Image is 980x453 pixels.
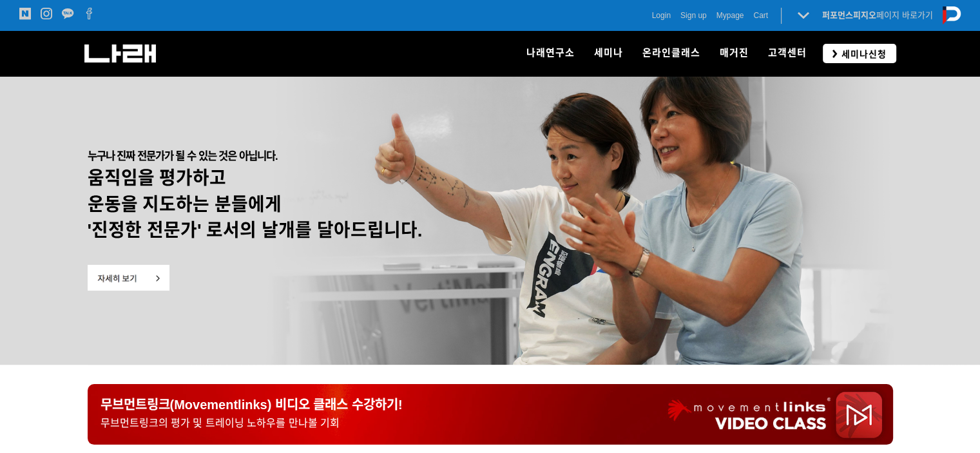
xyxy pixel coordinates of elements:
a: 매거진 [710,31,758,76]
span: 세미나신청 [838,48,887,61]
a: 온라인클래스 [633,31,710,76]
strong: 움직임을 평가하고 [88,168,227,188]
span: 온라인클래스 [642,47,700,59]
span: 무브먼트링크의 평가 및 트레이닝 노하우를 만나볼 기회 [101,418,340,429]
img: 5ca3dfaf38ad5.png [88,265,169,291]
span: 나래연구소 [526,47,575,59]
span: 고객센터 [768,47,807,59]
a: 무브먼트링크(Movementlinks) 비디오 클래스 수강하기!무브먼트링크의 평가 및 트레이닝 노하우를 만나볼 기회 [88,384,893,444]
a: 나래연구소 [517,31,584,76]
a: 고객센터 [758,31,816,76]
a: 퍼포먼스피지오페이지 바로가기 [822,10,933,20]
span: 세미나 [594,47,623,59]
strong: 운동을 지도하는 분들에게 [88,195,282,215]
a: Cart [753,9,768,22]
a: Mypage [716,9,744,22]
a: Sign up [680,9,707,22]
strong: 퍼포먼스피지오 [822,10,876,20]
span: '진정한 전문가' 로서의 날개를 달아드립니다. [88,220,423,240]
span: 매거진 [720,47,749,59]
span: 누구나 진짜 전문가가 될 수 있는 것은 아닙니다. [88,150,278,162]
span: 무브먼트링크(Movementlinks) 비디오 클래스 수강하기! [101,398,403,412]
a: Login [652,9,671,22]
a: 세미나 [584,31,633,76]
a: 세미나신청 [823,44,896,63]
